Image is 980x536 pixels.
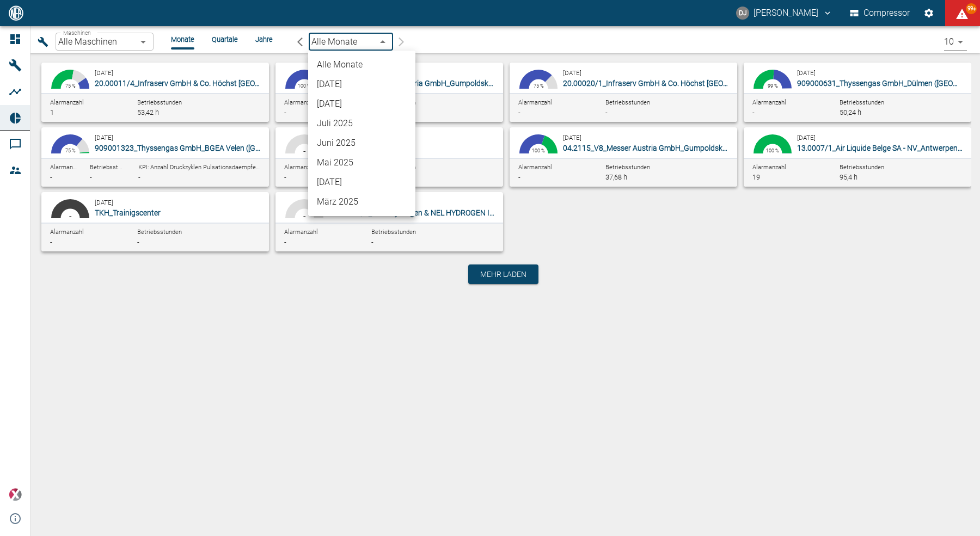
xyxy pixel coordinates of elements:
li: Juli 2025 [308,114,415,133]
li: [DATE] [308,94,415,114]
li: [DATE] [308,172,415,192]
li: März 2025 [308,192,415,212]
li: Alle Monate [308,55,415,75]
li: Februar 2025 [308,212,415,231]
li: Mai 2025 [308,153,415,172]
li: [DATE] [308,75,415,94]
li: Juni 2025 [308,133,415,153]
